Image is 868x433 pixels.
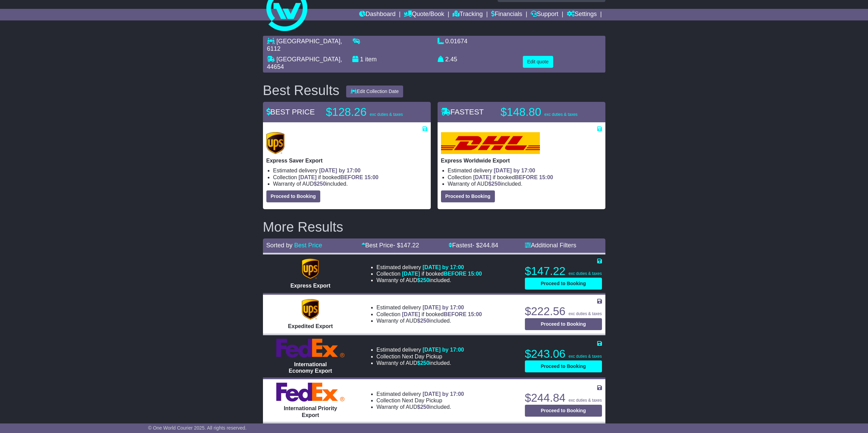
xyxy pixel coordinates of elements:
li: Estimated delivery [377,391,464,397]
span: 244.84 [480,242,498,249]
span: if booked [298,174,378,180]
button: Edit Collection Date [346,86,403,97]
span: FASTEST [441,108,484,116]
li: Warranty of AUD included. [377,277,482,283]
span: $ [417,318,429,324]
span: [DATE] [473,174,491,180]
p: Express Saver Export [266,157,427,164]
span: [DATE] by 17:00 [423,347,464,353]
span: if booked [473,174,553,180]
li: Estimated delivery [377,264,482,270]
span: 15:00 [539,174,553,180]
span: $ [417,277,429,283]
span: exc duties & taxes [569,398,602,403]
span: - $ [472,242,498,249]
h2: More Results [263,219,605,234]
span: exc duties & taxes [569,271,602,276]
span: Next Day Pickup [402,354,442,359]
li: Collection [273,174,427,181]
a: Best Price [294,242,322,249]
span: [DATE] [298,174,317,180]
span: 0.01674 [445,38,468,45]
span: BEST PRICE [266,108,315,116]
span: 250 [420,318,429,324]
img: UPS (new): Expedited Export [302,299,319,320]
span: if booked [402,311,482,317]
img: UPS (new): Express Saver Export [266,132,285,154]
li: Estimated delivery [273,167,427,174]
span: $ [488,181,501,187]
span: International Economy Export [289,361,332,374]
li: Estimated delivery [377,304,482,311]
span: exc duties & taxes [544,112,577,117]
span: 147.22 [400,242,419,249]
p: $243.06 [525,347,602,361]
span: if booked [402,271,482,277]
span: , 44654 [267,56,342,70]
img: FedEx Express: International Priority Export [276,383,344,402]
span: [DATE] by 17:00 [423,305,464,310]
li: Warranty of AUD included. [377,404,464,410]
p: Express Worldwide Export [441,157,602,164]
a: Settings [567,9,597,20]
span: 250 [317,181,326,187]
button: Proceed to Booking [525,278,602,290]
button: Proceed to Booking [525,360,602,372]
p: $128.26 [326,105,411,119]
img: UPS (new): Express Export [302,259,319,279]
li: Warranty of AUD included. [377,360,464,366]
span: International Priority Export [284,405,337,418]
li: Collection [377,397,464,404]
li: Estimated delivery [448,167,602,174]
li: Warranty of AUD included. [448,181,602,187]
a: Best Price- $147.22 [362,242,419,249]
a: Financials [491,9,522,20]
span: Expedited Export [288,323,333,329]
a: Additional Filters [525,242,576,249]
span: BEFORE [515,174,538,180]
span: exc duties & taxes [569,354,602,359]
span: Express Export [290,283,330,289]
span: BEFORE [444,271,467,277]
span: [DATE] [402,271,420,277]
p: $147.22 [525,264,602,278]
span: [DATE] [402,311,420,317]
li: Collection [377,270,482,277]
span: BEFORE [444,311,467,317]
p: $222.56 [525,305,602,318]
span: 250 [491,181,501,187]
a: Fastest- $244.84 [448,242,498,249]
a: Dashboard [359,9,396,20]
li: Warranty of AUD included. [273,181,427,187]
button: Proceed to Booking [266,190,320,202]
span: Sorted by [266,242,293,249]
a: Tracking [453,9,483,20]
p: $148.80 [501,105,586,119]
a: Support [531,9,558,20]
span: BEFORE [340,174,363,180]
li: Warranty of AUD included. [377,318,482,324]
li: Collection [377,353,464,360]
span: 15:00 [468,271,482,277]
img: FedEx Express: International Economy Export [276,339,344,358]
span: [GEOGRAPHIC_DATA] [277,56,340,63]
li: Collection [377,311,482,318]
span: $ [314,181,326,187]
span: $ [417,404,429,410]
img: DHL: Express Worldwide Export [441,132,540,154]
span: © One World Courier 2025. All rights reserved. [148,425,247,431]
span: , 6112 [267,38,342,52]
div: Best Results [260,83,343,98]
li: Estimated delivery [377,346,464,353]
span: exc duties & taxes [569,311,602,316]
span: 250 [420,404,429,410]
span: [DATE] by 17:00 [423,264,464,270]
a: Quote/Book [404,9,444,20]
button: Proceed to Booking [525,405,602,417]
span: - $ [393,242,419,249]
span: 15:00 [365,174,379,180]
span: $ [417,360,429,366]
span: 250 [420,360,429,366]
span: [DATE] by 17:00 [423,391,464,397]
span: 250 [420,277,429,283]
